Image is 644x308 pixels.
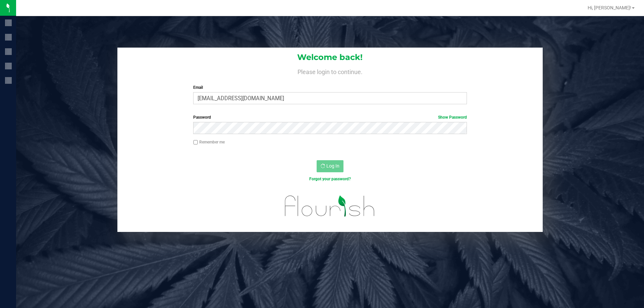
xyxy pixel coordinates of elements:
[193,140,198,145] input: Remember me
[117,67,543,75] h4: Please login to continue.
[588,5,631,10] span: Hi, [PERSON_NAME]!
[117,53,543,62] h1: Welcome back!
[309,177,351,181] a: Forgot your password?
[193,84,467,90] label: Email
[326,163,339,169] span: Log In
[277,189,383,223] img: flourish_logo.svg
[438,115,467,120] a: Show Password
[193,115,211,120] span: Password
[193,139,225,145] label: Remember me
[317,160,343,172] button: Log In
